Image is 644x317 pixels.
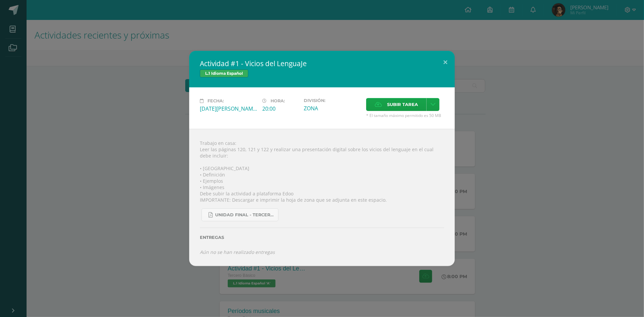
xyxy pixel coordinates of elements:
div: 20:00 [262,105,298,112]
div: [DATE][PERSON_NAME] [200,105,257,112]
div: Trabajo en casa: Leer las páginas 120, 121 y 122 y realizar una presentación digital sobre los vi... [189,129,455,266]
span: UNIDAD FINAL - TERCERO BASICO A-B-C.pdf [215,212,275,218]
span: Fecha: [207,98,224,103]
span: L.1 Idioma Español [200,69,248,77]
span: Hora: [271,98,285,103]
a: UNIDAD FINAL - TERCERO BASICO A-B-C.pdf [201,208,279,221]
i: Aún no se han realizado entregas [200,249,275,255]
span: Subir tarea [387,98,418,111]
label: División: [304,98,361,103]
label: Entregas [200,235,444,240]
h2: Actividad #1 - Vicios del LenguaJe [200,59,444,68]
span: * El tamaño máximo permitido es 50 MB [366,113,444,118]
button: Close (Esc) [436,51,455,73]
div: ZONA [304,105,361,112]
